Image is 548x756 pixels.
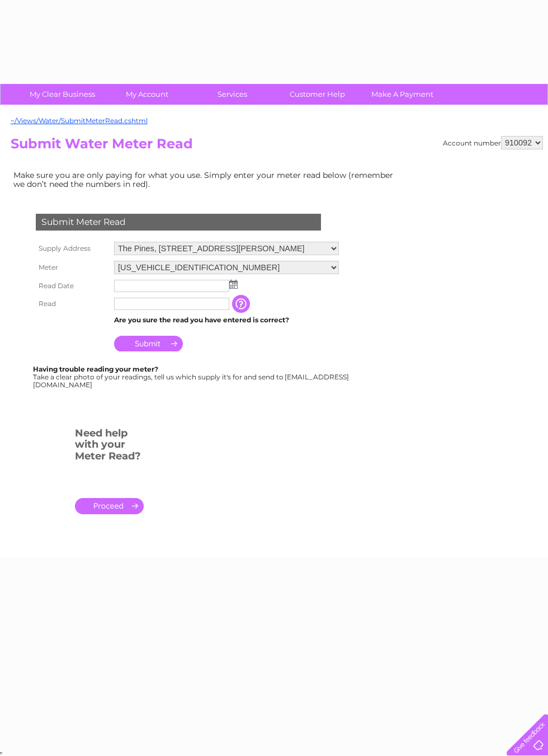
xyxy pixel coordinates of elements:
a: . [75,498,144,514]
input: Submit [114,336,183,351]
a: My Clear Business [16,84,108,105]
td: Are you sure the read you have entered is correct? [111,313,342,327]
a: Customer Help [271,84,363,105]
a: Services [186,84,278,105]
div: Take a clear photo of your readings, tell us which supply it's for and send to [EMAIL_ADDRESS][DO... [33,365,351,388]
th: Meter [33,258,111,277]
h2: Submit Water Meter Read [11,136,543,157]
input: Information [232,295,252,313]
th: Read [33,295,111,313]
div: Submit Meter Read [36,214,321,231]
td: Make sure you are only paying for what you use. Simply enter your meter read below (remember we d... [11,168,402,191]
th: Supply Address [33,239,111,258]
img: ... [229,280,238,289]
a: Make A Payment [356,84,448,105]
b: Having trouble reading your meter? [33,365,158,373]
a: ~/Views/Water/SubmitMeterRead.cshtml [11,116,148,125]
div: Account number [443,136,543,149]
h3: Need help with your Meter Read? [75,425,144,468]
th: Read Date [33,277,111,295]
a: My Account [101,84,193,105]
